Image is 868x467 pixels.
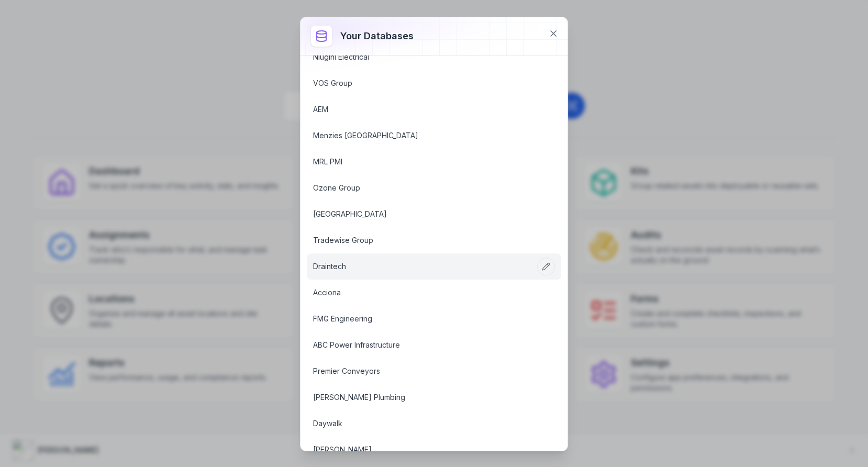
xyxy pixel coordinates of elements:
[313,78,530,88] a: VOS Group
[313,209,530,219] a: [GEOGRAPHIC_DATA]
[313,418,530,429] a: Daywalk
[313,314,530,324] a: FMG Engineering
[313,287,530,298] a: Acciona
[313,235,530,246] a: Tradewise Group
[313,366,530,376] a: Premier Conveyors
[313,183,530,193] a: Ozone Group
[313,392,530,403] a: [PERSON_NAME] Plumbing
[340,29,414,43] h3: Your databases
[313,104,530,115] a: AEM
[313,157,530,167] a: MRL PMI
[313,340,530,350] a: ABC Power Infrastructure
[313,52,530,62] a: Niugini Electrical
[313,130,530,141] a: Menzies [GEOGRAPHIC_DATA]
[313,261,530,272] a: Draintech
[313,444,530,455] a: [PERSON_NAME]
